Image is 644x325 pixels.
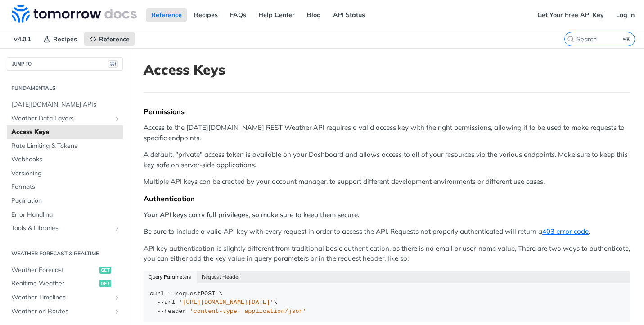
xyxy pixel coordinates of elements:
[12,5,137,23] img: Tomorrow.io Weather API Docs
[144,123,630,143] p: Access to the [DATE][DOMAIN_NAME] REST Weather API requires a valid access key with the right per...
[108,60,118,68] span: ⌘/
[99,35,130,43] span: Reference
[7,84,123,92] h2: Fundamentals
[150,290,164,297] span: curl
[11,183,121,191] span: Formats
[11,114,111,123] span: Weather Data Layers
[328,8,370,22] a: API Status
[179,299,274,306] span: '[URL][DOMAIN_NAME][DATE]'
[7,57,123,71] button: JUMP TO⌘/
[11,100,121,109] span: [DATE][DOMAIN_NAME] APIs
[144,107,630,116] div: Permissions
[7,249,123,258] h2: Weather Forecast & realtime
[144,244,630,264] p: API key authentication is slightly different from traditional basic authentication, as there is n...
[7,263,123,277] a: Weather Forecastget
[7,139,123,153] a: Rate Limiting & Tokens
[144,177,630,187] p: Multiple API keys can be created by your account manager, to support different development enviro...
[7,194,123,208] a: Pagination
[144,150,630,170] p: A default, "private" access token is available on your Dashboard and allows access to all of your...
[567,36,574,43] svg: Search
[7,291,123,304] a: Weather TimelinesShow subpages for Weather Timelines
[9,32,36,46] span: v4.0.1
[621,35,632,44] kbd: ⌘K
[7,305,123,318] a: Weather on RoutesShow subpages for Weather on Routes
[157,299,176,306] span: --url
[542,227,589,236] a: 403 error code
[11,142,121,151] span: Rate Limiting & Tokens
[11,210,121,219] span: Error Handling
[190,308,306,315] span: 'content-type: application/json'
[84,32,135,46] a: Reference
[7,112,123,125] a: Weather Data LayersShow subpages for Weather Data Layers
[144,62,630,78] h1: Access Keys
[7,98,123,111] a: [DATE][DOMAIN_NAME] APIs
[113,294,121,301] button: Show subpages for Weather Timelines
[113,225,121,232] button: Show subpages for Tools & Libraries
[11,293,111,302] span: Weather Timelines
[38,32,82,46] a: Recipes
[11,307,111,316] span: Weather on Routes
[7,153,123,166] a: Webhooks
[11,196,121,205] span: Pagination
[7,167,123,180] a: Versioning
[11,279,97,288] span: Realtime Weather
[150,289,624,316] div: POST \ \
[113,115,121,122] button: Show subpages for Weather Data Layers
[146,8,187,22] a: Reference
[7,208,123,222] a: Error Handling
[168,290,201,297] span: --request
[302,8,326,22] a: Blog
[11,128,121,137] span: Access Keys
[144,210,360,219] strong: Your API keys carry full privileges, so make sure to keep them secure.
[99,280,111,287] span: get
[53,35,77,43] span: Recipes
[144,194,630,203] div: Authentication
[11,169,121,178] span: Versioning
[189,8,223,22] a: Recipes
[225,8,251,22] a: FAQs
[7,180,123,194] a: Formats
[197,271,245,283] button: Request Header
[253,8,300,22] a: Help Center
[157,308,186,315] span: --header
[11,224,111,233] span: Tools & Libraries
[11,155,121,164] span: Webhooks
[99,267,111,274] span: get
[611,8,639,22] a: Log In
[532,8,609,22] a: Get Your Free API Key
[7,277,123,290] a: Realtime Weatherget
[7,125,123,139] a: Access Keys
[144,227,630,237] p: Be sure to include a valid API key with every request in order to access the API. Requests not pr...
[11,266,97,275] span: Weather Forecast
[113,308,121,315] button: Show subpages for Weather on Routes
[7,222,123,235] a: Tools & LibrariesShow subpages for Tools & Libraries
